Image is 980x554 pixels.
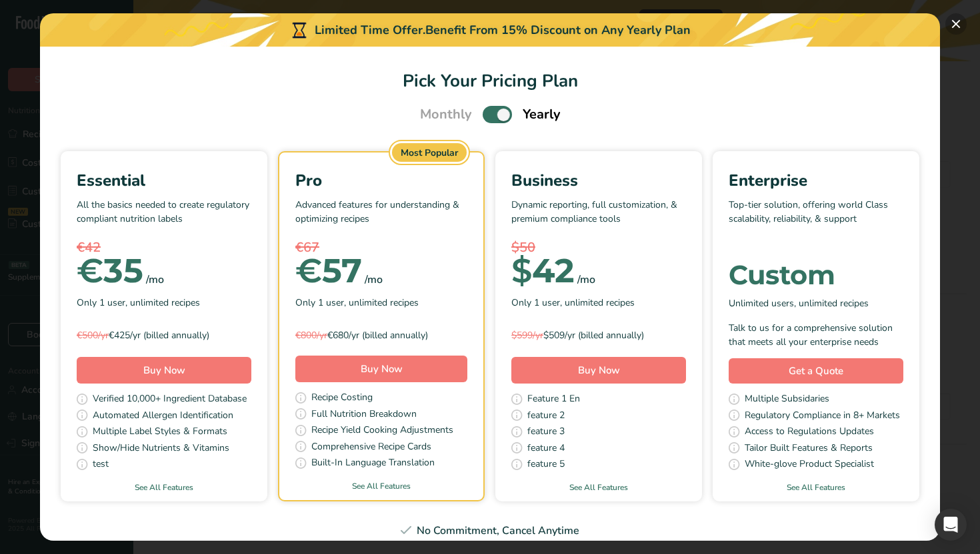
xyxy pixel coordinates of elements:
span: Feature 1 En [527,392,580,408]
div: €42 [77,238,251,258]
span: Tailor Built Features & Reports [745,441,873,457]
a: See All Features [61,481,267,493]
span: White-glove Product Specialist [745,457,874,473]
span: Unlimited users, unlimited recipes [729,296,869,310]
span: Monthly [420,105,472,125]
span: Only 1 user, unlimited recipes [77,296,200,310]
span: Yearly [523,105,561,125]
span: Only 1 user, unlimited recipes [511,296,635,310]
span: Get a Quote [789,364,843,379]
div: /mo [365,272,383,288]
div: Enterprise [729,168,903,192]
div: $50 [511,238,686,258]
span: Buy Now [143,364,185,377]
span: test [93,457,109,473]
span: Regulatory Compliance in 8+ Markets [745,408,900,425]
div: Most Popular [392,143,467,162]
span: Automated Allergen Identification [93,408,233,425]
span: Full Nutrition Breakdown [311,407,417,423]
span: feature 5 [527,457,565,473]
p: All the basics needed to create regulatory compliant nutrition labels [77,198,251,238]
span: Multiple Label Styles & Formats [93,424,227,441]
span: Built-In Language Translation [311,455,435,472]
span: Show/Hide Nutrients & Vitamins [93,441,229,457]
div: $509/yr (billed annually) [511,328,686,342]
div: /mo [146,272,164,288]
button: Buy Now [511,357,686,384]
div: Business [511,168,686,192]
a: See All Features [713,481,919,493]
span: Recipe Yield Cooking Adjustments [311,423,453,439]
button: Buy Now [77,357,251,384]
div: €67 [295,238,467,258]
span: feature 2 [527,408,565,425]
div: 42 [511,258,575,284]
span: €500/yr [77,329,109,342]
span: feature 4 [527,441,565,457]
span: € [295,250,322,291]
span: Multiple Subsidaries [745,392,829,408]
h1: Pick Your Pricing Plan [56,68,924,94]
span: $599/yr [511,329,543,342]
div: No Commitment, Cancel Anytime [56,523,924,539]
div: €680/yr (billed annually) [295,328,467,342]
a: Get a Quote [729,358,903,384]
div: /mo [577,272,595,288]
span: feature 3 [527,424,565,441]
div: Benefit From 15% Discount on Any Yearly Plan [425,21,691,39]
div: Limited Time Offer. [40,13,940,47]
span: Verified 10,000+ Ingredient Database [93,392,247,408]
span: Buy Now [361,362,403,376]
div: 35 [77,258,143,284]
p: Dynamic reporting, full customization, & premium compliance tools [511,198,686,238]
span: Recipe Costing [311,390,373,407]
div: Essential [77,168,251,192]
a: See All Features [495,481,702,493]
span: Buy Now [578,364,620,377]
div: 57 [295,258,362,284]
button: Buy Now [295,356,467,382]
a: See All Features [279,480,483,492]
span: €800/yr [295,329,327,342]
span: Comprehensive Recipe Cards [311,439,431,456]
div: €425/yr (billed annually) [77,328,251,342]
div: Talk to us for a comprehensive solution that meets all your enterprise needs [729,321,903,349]
span: Access to Regulations Updates [745,424,874,441]
span: € [77,250,103,291]
span: $ [511,250,532,291]
p: Top-tier solution, offering world Class scalability, reliability, & support [729,198,903,238]
p: Advanced features for understanding & optimizing recipes [295,198,467,238]
div: Open Intercom Messenger [935,509,967,541]
div: Custom [729,262,903,288]
span: Only 1 user, unlimited recipes [295,296,419,310]
div: Pro [295,168,467,192]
